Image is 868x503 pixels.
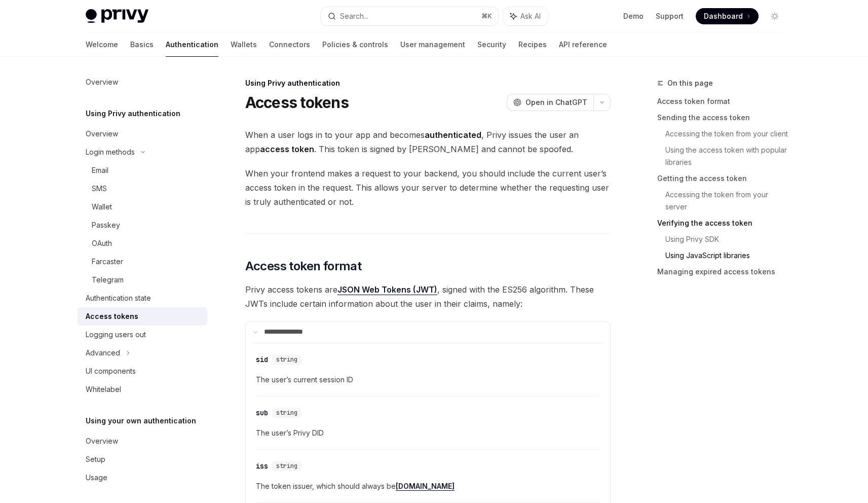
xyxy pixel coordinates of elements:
strong: authenticated [425,130,481,140]
a: API reference [559,32,607,57]
div: sid [256,354,268,365]
div: Passkey [92,219,120,231]
a: Security [477,32,506,57]
span: Open in ChatGPT [525,97,587,107]
div: Access tokens [86,310,138,322]
div: Telegram [92,274,124,286]
span: Access token format [245,258,362,274]
a: Getting the access token [657,170,791,187]
span: Privy access tokens are , signed with the ES256 algorithm. These JWTs include certain information... [245,282,611,311]
span: ⌘ K [481,12,492,20]
a: UI components [78,362,207,380]
div: sub [256,408,268,418]
div: Overview [86,128,118,140]
a: Accessing the token from your server [665,187,791,215]
a: JSON Web Tokens (JWT) [337,284,437,295]
div: UI components [86,365,136,377]
span: The user’s current session ID [256,374,600,386]
div: Usage [86,472,107,484]
a: [DOMAIN_NAME] [396,482,455,491]
span: Ask AI [520,11,541,21]
a: Setup [78,450,207,469]
a: Wallets [231,32,257,57]
div: Wallet [92,201,112,213]
a: Accessing the token from your client [665,126,791,142]
a: Farcaster [78,253,207,271]
div: Farcaster [92,256,123,268]
a: Support [656,11,684,21]
div: Authentication state [86,292,151,304]
div: Overview [86,76,118,88]
h5: Using your own authentication [86,415,196,427]
button: Ask AI [503,7,548,25]
div: Whitelabel [86,383,121,396]
span: Dashboard [704,11,743,21]
a: Policies & controls [322,32,388,57]
a: Basics [130,32,154,57]
span: string [276,462,297,470]
div: Search... [340,10,368,22]
a: Dashboard [696,8,759,24]
button: Toggle dark mode [767,8,783,24]
a: OAuth [78,234,207,253]
a: Using JavaScript libraries [665,247,791,264]
img: light logo [86,9,148,23]
a: Managing expired access tokens [657,264,791,280]
a: Verifying the access token [657,215,791,231]
a: Connectors [269,32,310,57]
span: string [276,409,297,417]
div: Overview [86,435,118,447]
a: Passkey [78,216,207,234]
a: Authentication [166,32,218,57]
span: The user’s Privy DID [256,427,600,439]
h1: Access tokens [245,93,349,112]
a: Overview [78,432,207,450]
span: When your frontend makes a request to your backend, you should include the current user’s access ... [245,166,611,209]
a: Wallet [78,198,207,216]
div: OAuth [92,237,112,249]
a: Sending the access token [657,110,791,126]
a: SMS [78,179,207,198]
div: Email [92,164,108,176]
span: The token issuer, which should always be [256,480,600,492]
a: Welcome [86,32,118,57]
div: iss [256,461,268,471]
a: Access token format [657,93,791,110]
span: On this page [667,77,713,89]
div: Login methods [86,146,135,158]
span: When a user logs in to your app and becomes , Privy issues the user an app . This token is signed... [245,128,611,156]
a: Logging users out [78,326,207,344]
a: Recipes [518,32,547,57]
strong: access token [260,144,314,154]
div: SMS [92,183,107,195]
a: Access tokens [78,307,207,326]
a: User management [400,32,465,57]
a: Using Privy SDK [665,231,791,247]
a: Using the access token with popular libraries [665,142,791,170]
a: Demo [623,11,644,21]
h5: Using Privy authentication [86,107,180,120]
a: Email [78,161,207,179]
div: Using Privy authentication [245,78,611,88]
a: Whitelabel [78,380,207,399]
div: Logging users out [86,329,146,341]
span: string [276,355,297,364]
a: Telegram [78,271,207,289]
button: Open in ChatGPT [507,94,593,111]
div: Advanced [86,347,120,359]
a: Overview [78,73,207,91]
div: Setup [86,453,105,465]
button: Search...⌘K [321,7,498,25]
a: Overview [78,125,207,143]
a: Authentication state [78,289,207,307]
a: Usage [78,469,207,487]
